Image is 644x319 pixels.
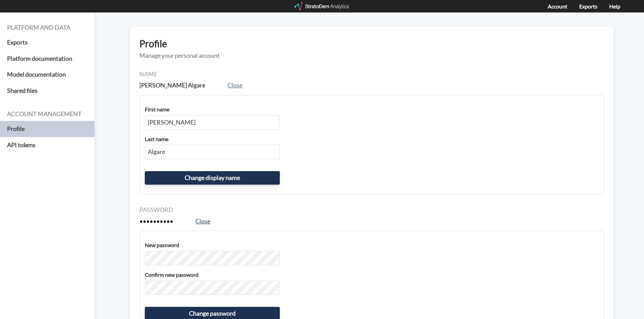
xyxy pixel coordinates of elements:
[139,81,205,89] strong: [PERSON_NAME] Algare
[193,217,212,226] button: Close
[139,71,604,78] h4: Name
[7,34,87,51] a: Exports
[145,135,168,143] label: Last name
[139,217,173,225] strong: ••••••••••
[139,52,604,59] h5: Manage your personal account
[145,271,198,279] label: Confirm new password
[7,51,87,67] a: Platform documentation
[579,3,597,9] a: Exports
[7,24,87,31] h4: Platform and data
[145,106,169,113] label: First name
[145,171,280,185] button: Change display name
[609,3,620,9] a: Help
[7,137,87,153] a: API tokens
[225,81,244,90] button: Close
[7,83,87,99] a: Shared files
[145,241,179,249] label: New password
[139,38,604,49] h3: Profile
[7,121,87,137] a: Profile
[7,67,87,83] a: Model documentation
[548,3,567,9] a: Account
[139,207,604,213] h4: Password
[7,111,87,117] h4: Account management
